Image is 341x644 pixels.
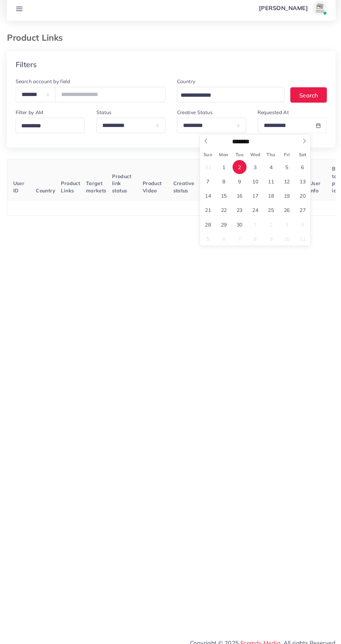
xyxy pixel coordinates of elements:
[291,237,305,250] span: October 11, 2025
[275,159,290,164] span: Fri
[198,159,214,164] span: Sun
[229,159,244,164] span: Tue
[304,186,316,200] span: User Info
[276,223,290,236] span: October 3, 2025
[177,99,271,110] input: Search for option
[11,43,71,53] h3: Product Links
[230,195,244,208] span: September 16, 2025
[215,223,228,236] span: September 29, 2025
[291,195,305,208] span: September 20, 2025
[176,96,280,111] div: Search for option
[19,70,40,79] h4: Filters
[276,209,290,222] span: September 26, 2025
[261,181,274,194] span: September 11, 2025
[19,87,72,94] label: Search account by field
[199,195,213,208] span: September 14, 2025
[252,13,324,26] a: [PERSON_NAME]avatar
[176,87,194,94] label: Country
[290,159,306,164] span: Sat
[291,167,305,181] span: September 6, 2025
[199,223,213,236] span: September 28, 2025
[215,167,228,181] span: September 1, 2025
[261,209,274,222] span: September 25, 2025
[245,167,259,181] span: September 3, 2025
[64,186,82,200] span: Product Links
[19,117,47,124] label: Filter by AM
[19,126,87,141] div: Search for option
[172,186,193,200] span: Creative status
[39,193,58,200] span: Country
[308,13,322,26] img: avatar
[98,117,113,124] label: Status
[291,209,305,222] span: September 27, 2025
[245,223,259,236] span: October 1, 2025
[199,209,213,222] span: September 21, 2025
[199,237,213,250] span: October 5, 2025
[276,237,290,250] span: October 10, 2025
[23,129,82,140] input: Search for option
[230,167,244,181] span: September 2, 2025
[253,145,275,152] input: Year
[261,195,274,208] span: September 18, 2025
[245,209,259,222] span: September 24, 2025
[230,181,244,194] span: September 9, 2025
[244,159,260,164] span: Wed
[189,631,330,639] span: Copyright © 2025
[261,237,274,250] span: October 9, 2025
[254,117,285,124] label: Requested At
[260,159,275,164] span: Thu
[261,167,274,181] span: September 4, 2025
[255,15,303,24] p: [PERSON_NAME]
[214,159,229,164] span: Mon
[215,181,228,194] span: September 8, 2025
[238,632,277,639] a: Ecomdy Media
[199,181,213,194] span: September 7, 2025
[176,117,211,124] label: Creative Status
[276,181,290,194] span: September 12, 2025
[245,181,259,194] span: September 10, 2025
[215,209,228,222] span: September 22, 2025
[291,223,305,236] span: October 4, 2025
[215,195,228,208] span: September 15, 2025
[291,181,305,194] span: September 13, 2025
[229,145,252,153] select: Month
[245,237,259,250] span: October 8, 2025
[261,223,274,236] span: October 2, 2025
[245,195,259,208] span: September 17, 2025
[286,96,322,111] button: Search
[277,631,330,639] span: , All rights Reserved
[17,186,28,200] span: User ID
[276,195,290,208] span: September 19, 2025
[88,186,108,200] span: Target markets
[230,209,244,222] span: September 23, 2025
[143,186,161,200] span: Product Video
[276,167,290,181] span: September 5, 2025
[215,237,228,250] span: October 6, 2025
[230,223,244,236] span: September 30, 2025
[113,180,132,200] span: Product link status
[230,237,244,250] span: October 7, 2025
[199,167,213,181] span: August 31, 2025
